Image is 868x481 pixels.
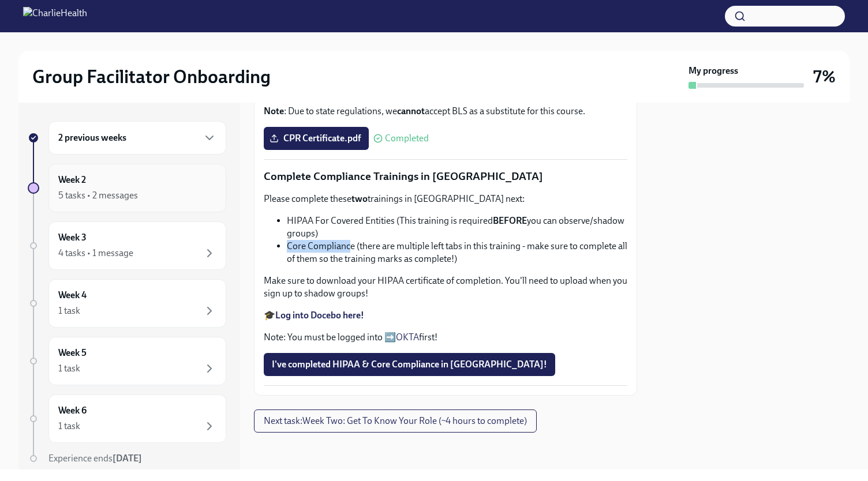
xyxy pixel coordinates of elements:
[58,404,87,417] h6: Week 6
[48,121,226,155] div: 2 previous weeks
[264,353,555,376] button: I've completed HIPAA & Core Compliance in [GEOGRAPHIC_DATA]!
[272,133,361,144] span: CPR Certificate.pdf
[58,347,87,359] h6: Week 5
[264,193,627,205] p: Please complete these trainings in [GEOGRAPHIC_DATA] next:
[113,453,142,464] strong: [DATE]
[23,7,87,25] img: CharlieHealth
[58,305,80,317] div: 1 task
[385,134,429,143] span: Completed
[287,215,627,240] li: HIPAA For Covered Entities (This training is required you can observe/shadow groups)
[264,309,627,322] p: 🎓
[58,231,87,244] h6: Week 3
[689,65,738,77] strong: My progress
[264,275,627,300] p: Make sure to download your HIPAA certificate of completion. You'll need to upload when you sign u...
[58,174,86,186] h6: Week 2
[397,106,425,117] strong: cannot
[264,106,284,117] strong: Note
[493,215,527,226] strong: BEFORE
[28,164,226,212] a: Week 25 tasks • 2 messages
[28,279,226,328] a: Week 41 task
[264,169,627,184] p: Complete Compliance Trainings in [GEOGRAPHIC_DATA]
[58,247,133,260] div: 4 tasks • 1 message
[48,453,142,464] span: Experience ends
[264,127,369,150] label: CPR Certificate.pdf
[58,362,80,375] div: 1 task
[254,409,537,433] button: Next task:Week Two: Get To Know Your Role (~4 hours to complete)
[264,105,627,118] p: : Due to state regulations, we accept BLS as a substitute for this course.
[275,310,364,321] a: Log into Docebo here!
[396,332,419,343] a: OKTA
[28,394,226,443] a: Week 61 task
[28,337,226,385] a: Week 51 task
[287,240,627,265] li: Core Compliance (there are multiple left tabs in this training - make sure to complete all of the...
[272,359,547,370] span: I've completed HIPAA & Core Compliance in [GEOGRAPHIC_DATA]!
[264,415,527,427] span: Next task : Week Two: Get To Know Your Role (~4 hours to complete)
[58,289,87,302] h6: Week 4
[58,189,138,202] div: 5 tasks • 2 messages
[58,131,126,144] h6: 2 previous weeks
[264,331,627,344] p: Note: You must be logged into ➡️ first!
[32,65,271,88] h2: Group Facilitator Onboarding
[28,221,226,270] a: Week 34 tasks • 1 message
[351,193,368,204] strong: two
[813,66,836,87] h3: 7%
[58,420,80,433] div: 1 task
